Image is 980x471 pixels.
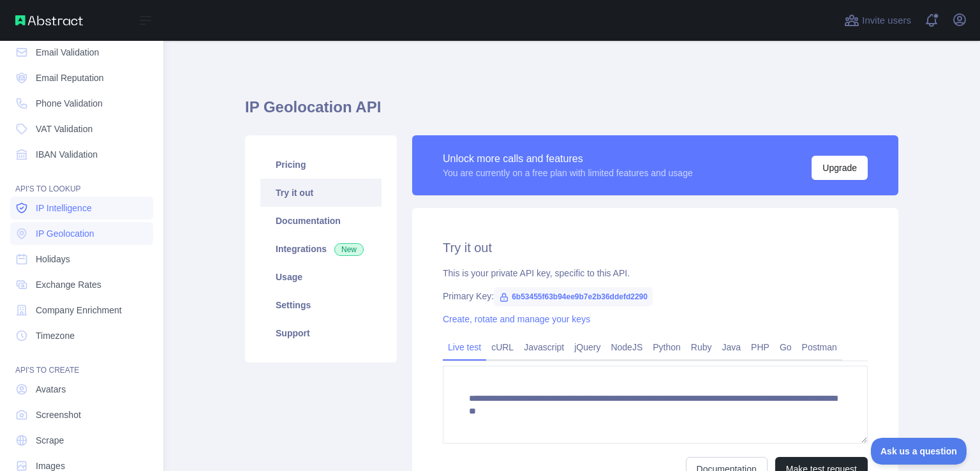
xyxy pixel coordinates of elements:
div: This is your private API key, specific to this API. [443,267,868,280]
div: Primary Key: [443,290,868,303]
span: Invite users [862,13,911,28]
div: API'S TO CREATE [10,350,153,375]
span: Email Validation [36,46,99,59]
a: NodeJS [605,337,648,357]
a: Postman [797,337,842,357]
span: Phone Validation [36,97,103,110]
span: IP Geolocation [36,227,94,240]
span: Company Enrichment [36,304,122,317]
a: Javascript [519,337,569,357]
a: IBAN Validation [10,143,153,166]
a: Email Reputation [10,66,153,89]
span: IBAN Validation [36,148,98,161]
a: Live test [443,337,486,357]
span: VAT Validation [36,123,93,135]
a: Screenshot [10,403,153,426]
div: API'S TO LOOKUP [10,168,153,194]
a: cURL [486,337,519,357]
a: Create, rotate and manage your keys [443,314,590,324]
a: Holidays [10,248,153,271]
a: Scrape [10,429,153,452]
iframe: Toggle Customer Support [871,438,967,465]
span: Screenshot [36,408,81,421]
span: Timezone [36,329,75,342]
a: Avatars [10,378,153,401]
a: VAT Validation [10,117,153,140]
a: Phone Validation [10,92,153,115]
span: 6b53455f63b94ee9b7e2b36ddefd2290 [494,287,653,306]
a: Go [775,337,797,357]
span: Holidays [36,253,70,265]
span: IP Intelligence [36,202,92,214]
img: Abstract API [15,15,83,26]
a: Pricing [260,151,382,179]
a: Documentation [260,207,382,235]
a: Ruby [686,337,717,357]
a: Exchange Rates [10,273,153,296]
a: IP Geolocation [10,222,153,245]
a: Support [260,319,382,347]
a: Company Enrichment [10,299,153,322]
a: Java [717,337,746,357]
h2: Try it out [443,239,868,257]
a: Integrations New [260,235,382,263]
span: Avatars [36,383,66,396]
a: Email Validation [10,41,153,64]
span: New [334,243,364,256]
a: Settings [260,291,382,319]
a: Usage [260,263,382,291]
span: Scrape [36,434,64,447]
div: You are currently on a free plan with limited features and usage [443,167,693,179]
span: Email Reputation [36,71,104,84]
button: Upgrade [812,156,868,180]
button: Invite users [842,10,914,31]
a: PHP [746,337,775,357]
h1: IP Geolocation API [245,97,898,128]
a: IP Intelligence [10,197,153,220]
a: Python [648,337,686,357]
span: Exchange Rates [36,278,101,291]
a: jQuery [569,337,605,357]
a: Try it out [260,179,382,207]
div: Unlock more calls and features [443,151,693,167]
a: Timezone [10,324,153,347]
